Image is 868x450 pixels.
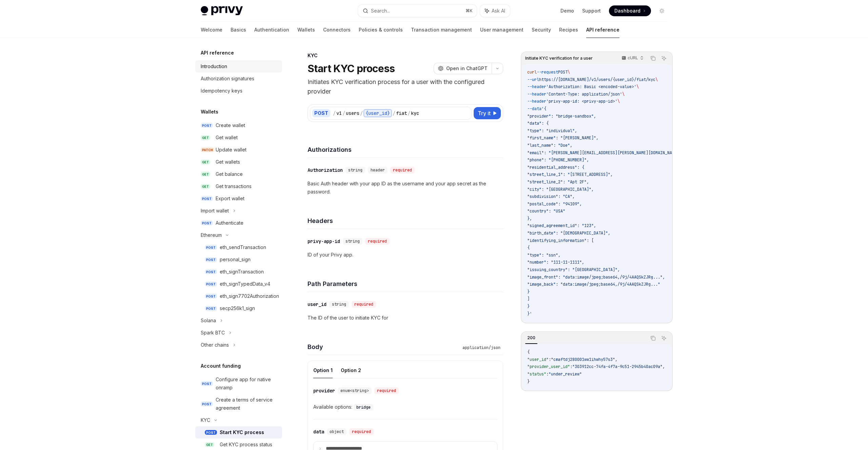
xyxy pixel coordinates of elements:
[308,238,340,245] div: privy-app-id
[201,49,234,57] h5: API reference
[195,394,282,414] a: POSTCreate a terms of service agreement
[195,73,282,85] a: Authorization signatures
[231,22,246,38] a: Basics
[195,119,282,131] a: POSTCreate wallet
[205,430,217,435] span: POST
[220,243,266,251] div: eth_sendTransaction
[195,180,282,192] a: GETGet transactions
[527,223,596,228] span: "signed_agreement_id": "123",
[330,429,344,434] span: object
[201,184,210,189] span: GET
[527,238,594,243] span: "identifying_information": [
[572,364,663,369] span: "303912cc-74fa-4f7a-9c51-2945b40ac09a"
[348,167,362,173] span: string
[195,131,282,144] a: GETGet wallet
[527,69,537,75] span: curl
[216,195,244,203] div: Export wallet
[360,110,363,117] div: /
[446,65,488,72] span: Open in ChatGPT
[254,22,289,38] a: Authentication
[308,314,503,322] p: The ID of the user to initiate KYC for
[195,266,282,278] a: POSTeth_signTransaction
[308,251,503,259] p: ID of your Privy app.
[313,428,324,435] div: data
[411,22,472,38] a: Transaction management
[527,128,577,134] span: "type": "individual",
[527,252,560,258] span: "type": "ssn",
[659,54,668,63] button: Ask AI
[216,158,240,166] div: Get wallets
[546,371,549,377] span: :
[216,182,252,190] div: Get transactions
[558,69,568,75] span: POST
[480,5,510,17] button: Ask AI
[205,282,217,287] span: POST
[216,146,246,154] div: Update wallet
[313,362,333,378] button: Option 1
[201,6,243,16] img: light logo
[649,54,657,63] button: Copy the contents from the code block
[205,269,217,274] span: POST
[532,22,551,38] a: Security
[308,342,460,351] h4: Body
[393,110,395,117] div: /
[312,109,330,117] div: POST
[205,257,217,262] span: POST
[195,373,282,394] a: POSTConfigure app for native onramp
[527,304,530,309] span: }
[365,238,390,245] div: required
[559,22,578,38] a: Recipes
[551,357,615,362] span: "cmaftdj280001ww1ihwhy57s3"
[195,144,282,156] a: PATCHUpdate wallet
[527,106,541,111] span: --data
[546,84,636,89] span: 'Authorization: Basic <encoded-value>'
[308,279,503,288] h4: Path Parameters
[195,168,282,180] a: GETGet balance
[358,5,477,17] button: Search...⌘K
[617,99,620,104] span: \
[527,267,620,272] span: "issuing_country": "[GEOGRAPHIC_DATA]",
[201,416,210,424] div: KYC
[308,52,503,59] div: KYC
[527,245,530,250] span: {
[527,208,565,214] span: "country": "USA"
[541,106,546,111] span: '{
[346,239,360,244] span: string
[527,201,582,207] span: "postal_code": "94109",
[466,8,473,14] span: ⌘ K
[480,22,524,38] a: User management
[308,62,395,75] h1: Start KYC process
[342,110,345,117] div: /
[527,230,610,236] span: "birth_date": "[DEMOGRAPHIC_DATA]",
[201,341,229,349] div: Other chains
[527,282,660,287] span: "image_back": "data:image/jpeg;base64,/9j/4AAQSkZJRg..."
[201,329,225,337] div: Spark BTC
[460,344,503,351] div: application/json
[195,302,282,314] a: POSTsecp256k1_sign
[527,260,584,265] span: "number": "111-11-1111",
[527,311,532,316] span: }'
[313,403,497,411] div: Available options:
[308,145,503,154] h4: Authorizations
[297,22,315,38] a: Wallets
[525,334,537,342] div: 200
[201,196,213,201] span: POST
[308,167,343,173] div: Authorization
[220,428,264,436] div: Start KYC process
[201,108,218,116] h5: Wallets
[527,84,546,89] span: --header
[527,135,598,141] span: "first_name": "[PERSON_NAME]",
[396,110,407,117] div: fiat
[527,143,572,148] span: "last_name": "Doe",
[527,187,594,192] span: "city": "[GEOGRAPHIC_DATA]",
[220,441,272,449] div: Get KYC process status
[308,216,503,225] h4: Headers
[615,357,617,362] span: ,
[201,402,213,407] span: POST
[570,364,572,369] span: :
[308,180,503,196] p: Basic Auth header with your app ID as the username and your app secret as the password.
[374,387,399,394] div: required
[371,7,390,15] div: Search...
[308,77,503,96] p: Initiates KYC verification process for a user with the configured provider
[216,375,278,392] div: Configure app for native onramp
